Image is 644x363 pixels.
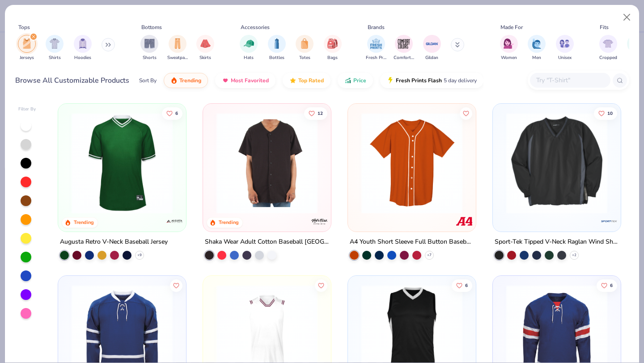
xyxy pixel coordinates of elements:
[528,35,546,61] div: filter for Men
[304,107,327,119] button: Like
[495,236,619,248] div: Sport-Tek Tipped V-Neck Raglan Wind Shirt
[324,35,342,61] div: filter for Bags
[572,253,576,258] span: + 2
[140,35,158,61] button: filter button
[212,113,322,214] img: d2496d05-3942-4f46-b545-f2022e302f7b
[619,9,636,26] button: Close
[556,35,574,61] button: filter button
[368,23,385,31] div: Brands
[600,212,618,230] img: Sport-Tek logo
[22,38,32,49] img: Jerseys Image
[318,111,323,115] span: 12
[500,35,518,61] button: filter button
[460,107,472,119] button: Like
[423,35,441,61] button: filter button
[268,35,286,61] button: filter button
[18,106,36,113] div: Filter By
[559,38,570,49] img: Unisex Image
[425,37,439,51] img: Gildan Image
[338,73,373,88] button: Price
[46,35,64,61] div: filter for Shirts
[74,55,91,61] span: Hoodies
[610,283,613,287] span: 6
[465,283,468,287] span: 6
[272,38,282,49] img: Bottles Image
[222,77,229,84] img: most_fav.gif
[18,35,36,61] div: filter for Jerseys
[357,113,467,214] img: ced83267-f07f-47b9-86e5-d1a78be6f52a
[532,38,542,49] img: Men Image
[423,35,441,61] div: filter for Gildan
[167,35,188,61] button: filter button
[268,35,286,61] div: filter for Bottles
[296,35,314,61] button: filter button
[200,38,211,49] img: Skirts Image
[353,77,366,84] span: Price
[558,55,572,61] span: Unisex
[199,55,211,61] span: Skirts
[167,35,188,61] div: filter for Sweatpants
[327,55,338,61] span: Bags
[170,279,183,291] button: Like
[50,38,60,49] img: Shirts Image
[283,73,330,88] button: Top Rated
[67,113,177,214] img: bd841bdf-fb10-4456-86b0-19c9ad855866
[78,38,88,49] img: Hoodies Image
[500,23,523,31] div: Made For
[600,23,609,31] div: Fits
[502,113,612,214] img: b0ca8c2d-52c5-4bfb-9741-d3e66161185d
[60,236,168,248] div: Augusta Retro V-Neck Baseball Jersey
[49,55,61,61] span: Shirts
[165,212,183,230] img: Augusta logo
[394,35,414,61] div: filter for Comfort Colors
[140,35,158,61] div: filter for Shorts
[196,35,214,61] div: filter for Skirts
[240,35,258,61] button: filter button
[244,38,254,49] img: Hats Image
[15,75,129,86] div: Browse All Customizable Products
[296,35,314,61] div: filter for Totes
[387,77,394,84] img: flash.gif
[137,253,142,258] span: + 9
[18,35,36,61] button: filter button
[20,55,34,61] span: Jerseys
[143,55,157,61] span: Shorts
[144,38,155,49] img: Shorts Image
[298,77,324,84] span: Top Rated
[366,35,386,61] div: filter for Fresh Prints
[176,111,178,115] span: 6
[394,55,414,61] span: Comfort Colors
[380,73,483,88] button: Fresh Prints Flash5 day delivery
[599,35,617,61] div: filter for Cropped
[444,76,477,86] span: 5 day delivery
[452,279,472,291] button: Like
[500,35,518,61] div: filter for Women
[504,38,514,49] img: Women Image
[394,35,414,61] button: filter button
[599,35,617,61] button: filter button
[18,23,30,31] div: Tops
[455,212,473,230] img: A4 logo
[528,35,546,61] button: filter button
[396,77,442,84] span: Fresh Prints Flash
[46,35,64,61] button: filter button
[535,75,604,85] input: Try "T-Shirt"
[164,73,208,88] button: Trending
[369,37,383,51] img: Fresh Prints Image
[594,107,617,119] button: Like
[162,107,183,119] button: Like
[315,279,327,291] button: Like
[74,35,92,61] div: filter for Hoodies
[241,23,270,31] div: Accessories
[231,77,269,84] span: Most Favorited
[532,55,541,61] span: Men
[179,77,201,84] span: Trending
[74,35,92,61] button: filter button
[599,55,617,61] span: Cropped
[289,77,297,84] img: TopRated.gif
[173,38,182,49] img: Sweatpants Image
[170,77,178,84] img: trending.gif
[324,35,342,61] button: filter button
[269,55,284,61] span: Bottles
[205,236,329,248] div: Shaka Wear Adult Cotton Baseball [GEOGRAPHIC_DATA]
